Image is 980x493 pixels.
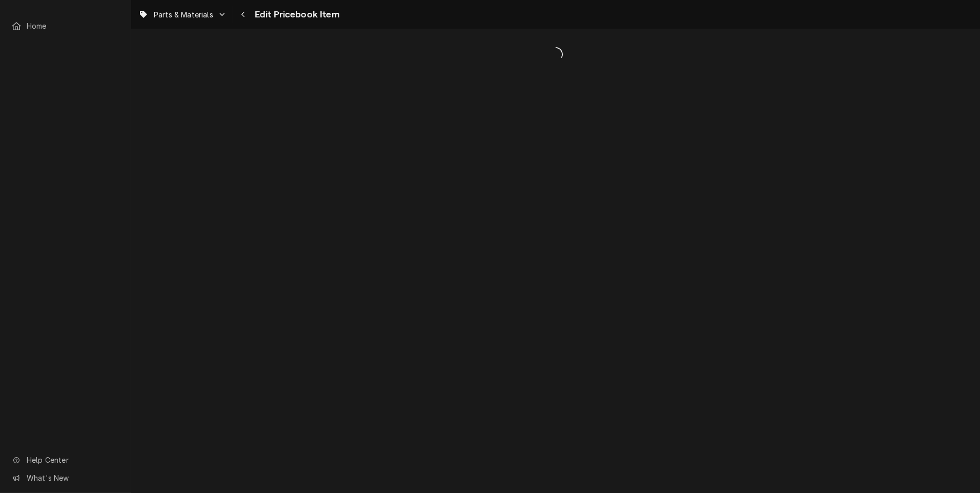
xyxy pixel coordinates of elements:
[252,8,340,22] span: Edit Pricebook Item
[6,17,125,34] a: Home
[154,9,213,20] span: Parts & Materials
[235,6,252,23] button: Navigate back
[27,20,119,31] span: Home
[6,469,125,486] a: Go to What's New
[134,6,231,23] a: Go to Parts & Materials
[131,44,980,65] span: Loading...
[27,473,118,483] span: What's New
[27,455,118,465] span: Help Center
[6,451,125,468] a: Go to Help Center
